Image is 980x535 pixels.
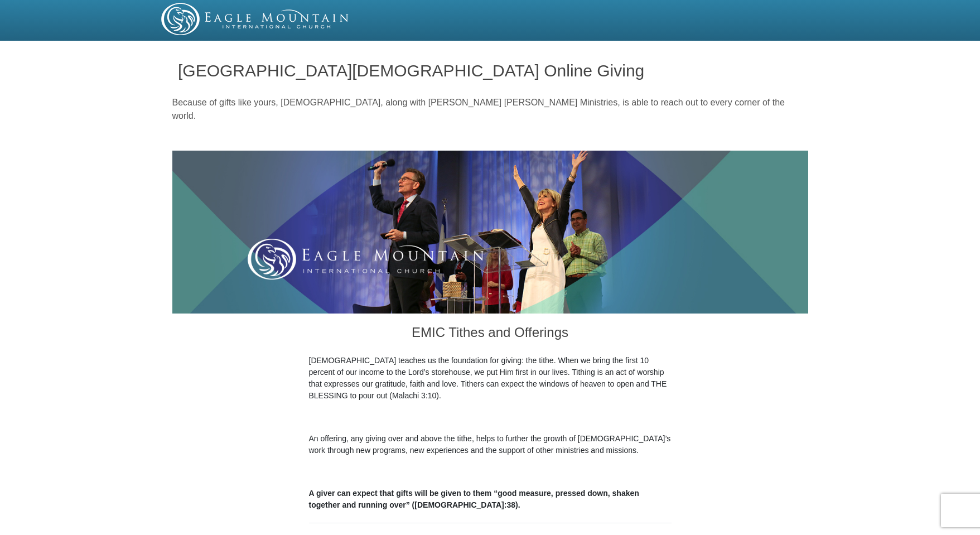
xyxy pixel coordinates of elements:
p: Because of gifts like yours, [DEMOGRAPHIC_DATA], along with [PERSON_NAME] [PERSON_NAME] Ministrie... [172,96,808,123]
p: [DEMOGRAPHIC_DATA] teaches us the foundation for giving: the tithe. When we bring the first 10 pe... [309,355,672,402]
h3: EMIC Tithes and Offerings [309,314,672,355]
h1: [GEOGRAPHIC_DATA][DEMOGRAPHIC_DATA] Online Giving [178,61,802,80]
img: EMIC [161,3,350,35]
p: An offering, any giving over and above the tithe, helps to further the growth of [DEMOGRAPHIC_DAT... [309,433,672,456]
b: A giver can expect that gifts will be given to them “good measure, pressed down, shaken together ... [309,489,639,509]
